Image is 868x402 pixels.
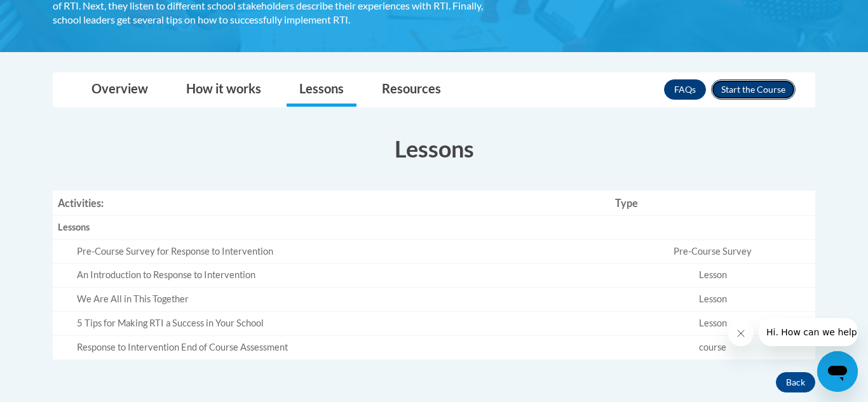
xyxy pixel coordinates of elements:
div: Response to Intervention End of Course Assessment [77,341,605,354]
td: Pre-Course Survey [610,239,815,264]
button: Enroll [711,79,796,100]
th: Type [610,191,815,216]
a: Overview [79,73,161,107]
th: Activities: [53,191,610,216]
div: An Introduction to Response to Intervention [77,269,605,282]
h3: Lessons [53,133,815,164]
iframe: Close message [728,321,754,346]
button: Back [776,372,815,392]
div: Pre-Course Survey for Response to Intervention [77,245,605,258]
td: course [610,336,815,359]
span: Hi. How can we help? [8,9,103,19]
a: How it works [173,73,274,107]
div: We Are All in This Together [77,293,605,306]
a: Resources [369,73,454,107]
iframe: Message from company [759,318,858,346]
a: Lessons [287,73,356,107]
td: Lesson [610,288,815,312]
a: FAQs [664,79,706,100]
div: 5 Tips for Making RTI a Success in Your School [77,317,605,330]
td: Lesson [610,264,815,288]
td: Lesson [610,312,815,336]
div: Lessons [58,221,605,234]
iframe: Button to launch messaging window [817,351,858,392]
